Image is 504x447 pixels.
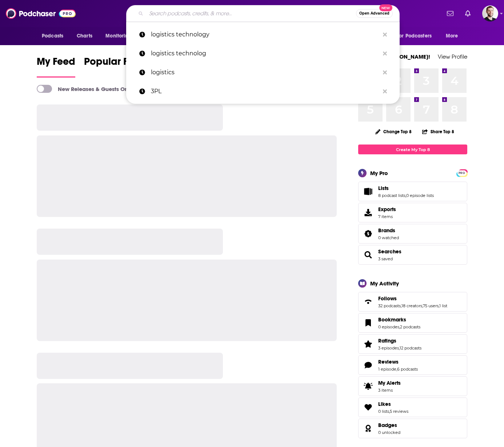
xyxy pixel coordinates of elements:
a: Searches [378,248,401,255]
a: Brands [361,229,375,239]
button: open menu [441,29,467,43]
a: My Alerts [358,376,467,396]
a: 6 podcasts [397,367,418,372]
img: Podchaser - Follow, Share and Rate Podcasts [6,7,76,20]
span: 7 items [378,214,396,219]
a: Create My Top 8 [358,145,467,154]
button: Change Top 8 [371,127,416,136]
span: Popular Feed [84,55,146,72]
span: Reviews [358,355,467,375]
span: Monitoring [105,31,131,41]
a: Likes [361,402,375,412]
span: , [439,303,439,308]
a: Brands [378,227,399,234]
span: For Podcasters [397,31,432,41]
span: Bookmarks [378,316,406,323]
span: Follows [358,292,467,312]
a: 2 podcasts [400,324,420,329]
a: My Feed [37,55,75,78]
span: More [446,31,458,41]
span: , [396,367,397,372]
a: Ratings [378,337,421,344]
button: open menu [100,29,141,43]
span: Charts [77,31,92,41]
a: Badges [378,422,400,428]
span: Badges [378,422,397,428]
a: Bookmarks [378,316,420,323]
a: Charts [72,29,97,43]
a: PRO [457,170,466,175]
a: Bookmarks [361,318,375,328]
span: Brands [358,224,467,244]
a: 0 episode lists [406,193,434,198]
span: PRO [457,170,466,176]
span: Lists [378,185,389,191]
span: Ratings [378,337,396,344]
span: Badges [358,419,467,438]
a: 1 list [439,303,447,308]
a: 18 creators [401,303,422,308]
a: logistics technolog [126,44,400,63]
a: Likes [378,401,408,407]
a: Show notifications dropdown [444,7,456,20]
img: User Profile [482,5,498,21]
span: , [401,303,401,308]
a: Reviews [378,359,418,365]
a: 0 unlocked [378,430,400,435]
a: Reviews [361,360,375,370]
button: open menu [37,29,73,43]
span: My Alerts [361,381,375,391]
p: logistics technology [151,25,379,44]
a: View Profile [438,53,467,60]
span: Open Advanced [359,12,389,15]
button: Open AdvancedNew [356,9,393,18]
a: 75 users [423,303,439,308]
button: open menu [392,29,442,43]
a: Badges [361,423,375,434]
a: 0 lists [378,409,389,414]
span: Reviews [378,359,399,365]
a: Exports [358,203,467,222]
a: 1 episode [378,367,396,372]
a: 3 saved [378,256,393,261]
a: 32 podcasts [378,303,401,308]
span: Bookmarks [358,313,467,333]
a: 0 episodes [378,324,399,329]
a: logistics technology [126,25,400,44]
a: Popular Feed [84,55,146,78]
span: Exports [378,206,396,213]
input: Search podcasts, credits, & more... [146,8,356,19]
div: Search podcasts, credits, & more... [126,5,400,22]
span: Podcasts [42,31,63,41]
span: New [379,4,392,11]
span: Exports [361,207,375,218]
a: New Releases & Guests Only [37,85,132,93]
span: My Alerts [378,380,401,386]
span: Searches [358,245,467,265]
span: Ratings [358,334,467,354]
a: 8 podcast lists [378,193,405,198]
div: My Pro [370,170,388,177]
p: 3PL [151,82,379,101]
button: Show profile menu [482,5,498,21]
a: logistics [126,63,400,82]
div: My Activity [370,280,399,287]
a: Ratings [361,339,375,349]
span: Lists [358,182,467,201]
a: Searches [361,250,375,260]
a: 3 episodes [378,345,399,351]
span: Likes [358,397,467,417]
span: , [389,409,390,414]
span: Brands [378,227,395,234]
a: 5 reviews [390,409,408,414]
span: Follows [378,295,397,302]
a: Show notifications dropdown [462,7,473,20]
span: , [399,324,400,329]
span: Likes [378,401,391,407]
